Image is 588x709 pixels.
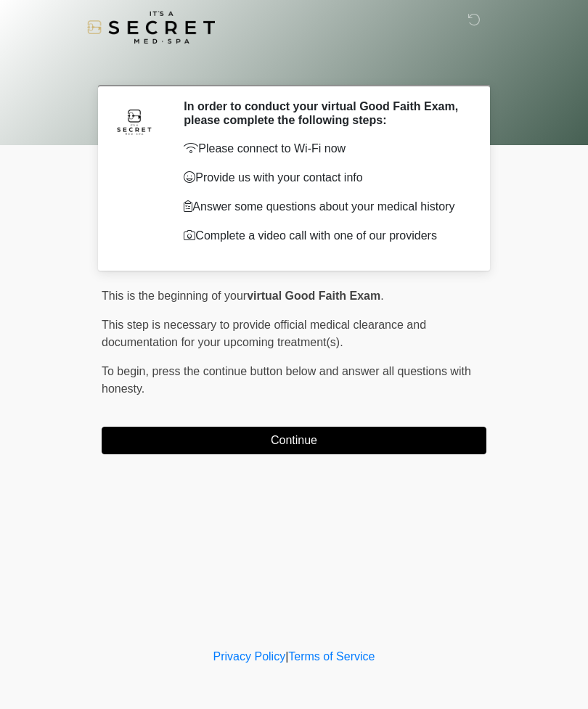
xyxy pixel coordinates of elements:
p: Provide us with your contact info [184,169,465,187]
p: Please connect to Wi-Fi now [184,140,465,157]
h1: ‎ ‎ [91,52,497,79]
span: This step is necessary to provide official medical clearance and documentation for your upcoming ... [102,319,426,348]
h2: In order to conduct your virtual Good Faith Exam, please complete the following steps: [184,99,465,127]
span: . [380,290,383,302]
a: Privacy Policy [213,650,286,663]
span: To begin, [102,365,152,377]
img: Agent Avatar [113,99,156,143]
a: | [285,650,288,663]
strong: virtual Good Faith Exam [247,290,380,302]
img: It's A Secret Med Spa Logo [87,11,215,44]
p: Answer some questions about your medical history [184,198,465,216]
span: press the continue button below and answer all questions with honesty. [102,365,471,395]
a: Terms of Service [288,650,375,663]
span: This is the beginning of your [102,290,247,302]
button: Continue [102,427,486,454]
p: Complete a video call with one of our providers [184,227,465,245]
